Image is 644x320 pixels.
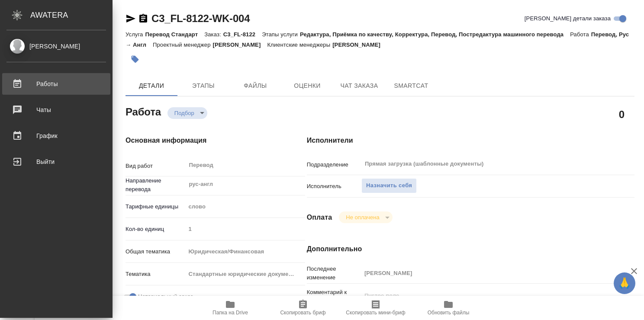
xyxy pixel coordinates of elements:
p: Кол-во единиц [126,225,185,234]
span: Скопировать мини-бриф [346,310,405,316]
span: Оценки [287,80,328,91]
div: Подбор [167,107,207,119]
p: C3_FL-8122 [223,31,262,38]
a: График [2,125,110,147]
span: Детали [131,80,172,91]
button: Скопировать мини-бриф [339,296,412,320]
p: Клиентские менеджеры [267,42,332,48]
div: Выйти [6,155,106,168]
h4: Исполнители [307,135,634,146]
button: Папка на Drive [194,296,267,320]
div: AWATERA [30,6,113,24]
p: Исполнитель [307,182,361,191]
button: Скопировать ссылку [138,13,148,24]
h2: 0 [619,107,625,122]
span: [PERSON_NAME] детали заказа [525,14,611,23]
span: Обновить файлы [428,310,470,316]
p: Работа [570,31,591,38]
input: Пустое поле [361,267,607,279]
div: Подбор [339,211,392,223]
p: Проектный менеджер [153,42,213,48]
p: Общая тематика [126,247,185,256]
h4: Дополнительно [307,244,634,254]
a: Работы [2,73,110,95]
div: Стандартные юридические документы, договоры, уставы [185,267,305,282]
button: Обновить файлы [412,296,485,320]
span: Скопировать бриф [280,310,325,316]
button: Добавить тэг [126,50,145,69]
p: Услуга [126,31,145,38]
p: [PERSON_NAME] [332,42,387,48]
span: Назначить себя [366,181,412,191]
p: Перевод Стандарт [145,31,204,38]
span: Папка на Drive [213,310,248,316]
span: 🙏 [617,274,632,292]
a: C3_FL-8122-WK-004 [151,13,250,24]
p: Тематика [126,270,185,278]
span: Чат заказа [338,80,380,91]
span: Файлы [235,80,276,91]
button: Подбор [172,109,197,117]
button: 🙏 [614,272,635,294]
p: Вид работ [126,162,185,170]
div: Юридическая/Финансовая [185,244,305,259]
p: Последнее изменение [307,265,361,282]
button: Скопировать бриф [267,296,339,320]
p: Направление перевода [126,176,185,194]
span: Нотариальный заказ [138,292,193,301]
button: Скопировать ссылку для ЯМессенджера [126,13,136,24]
span: Этапы [183,80,224,91]
span: SmartCat [390,80,432,91]
div: [PERSON_NAME] [6,42,106,51]
div: График [6,129,106,142]
p: Подразделение [307,160,361,169]
button: Не оплачена [343,214,382,221]
input: Пустое поле [185,223,305,235]
h4: Основная информация [126,135,272,146]
p: Этапы услуги [262,31,300,38]
div: Работы [6,77,106,90]
div: Чаты [6,103,106,116]
h4: Оплата [307,212,332,223]
p: Редактура, Приёмка по качеству, Корректура, Перевод, Постредактура машинного перевода [300,31,570,38]
button: Назначить себя [361,178,417,193]
a: Чаты [2,99,110,121]
a: Выйти [2,151,110,173]
h2: Работа [126,103,161,119]
p: Заказ: [204,31,223,38]
p: [PERSON_NAME] [213,42,267,48]
div: слово [185,199,305,214]
p: Комментарий к работе [307,288,361,305]
p: Тарифные единицы [126,202,185,211]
